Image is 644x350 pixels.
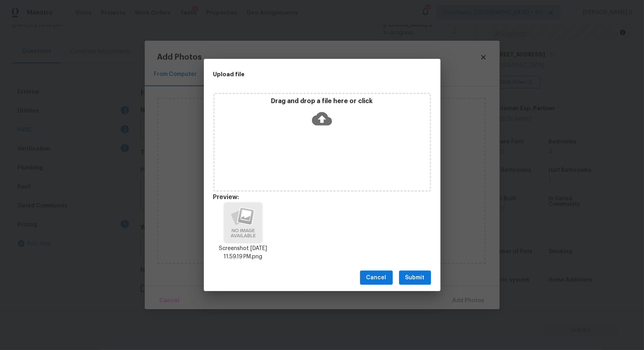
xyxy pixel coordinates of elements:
[405,273,425,283] span: Submit
[213,245,273,261] p: Screenshot [DATE] 11.59.19 PM.png
[366,273,386,283] span: Cancel
[215,97,430,105] p: Drag and drop a file here or click
[399,271,431,285] button: Submit
[213,70,396,79] h2: Upload file
[360,271,393,285] button: Cancel
[224,203,261,242] img: h91OBf61q4PEwAAAABJRU5ErkJggg==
